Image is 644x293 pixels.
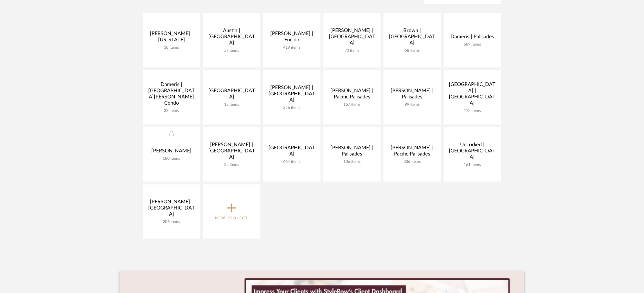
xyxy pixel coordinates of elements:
div: [PERSON_NAME] | Encino [268,31,316,45]
div: [PERSON_NAME] | Pacific Palisades [388,145,436,159]
div: [GEOGRAPHIC_DATA] | [GEOGRAPHIC_DATA] [448,82,497,109]
div: Uncorked | [GEOGRAPHIC_DATA] [448,142,497,163]
div: [PERSON_NAME] | Palisades [328,145,376,159]
div: 336 items [388,159,436,164]
div: 99 items [388,102,436,107]
div: [PERSON_NAME] | Palisades [388,88,436,102]
div: 419 items [268,45,316,50]
div: [PERSON_NAME] | [GEOGRAPHIC_DATA] [147,199,196,220]
div: 206 items [147,220,196,224]
div: 689 items [448,42,497,47]
div: 18 items [208,102,256,107]
div: [PERSON_NAME] | [GEOGRAPHIC_DATA] [208,142,256,163]
div: Dameris | [GEOGRAPHIC_DATA][PERSON_NAME] Condo [147,82,196,109]
div: 70 items [328,48,376,53]
div: [PERSON_NAME] [147,148,196,156]
div: 57 items [208,48,256,53]
div: [PERSON_NAME] | [US_STATE] [147,31,196,45]
div: Austin | [GEOGRAPHIC_DATA] [208,28,256,48]
div: [GEOGRAPHIC_DATA] [268,145,316,159]
div: 58 items [388,48,436,53]
button: New Project [203,184,260,239]
div: 167 items [328,102,376,107]
div: 256 items [268,105,316,110]
p: New Project [215,215,248,221]
div: [PERSON_NAME] | Pacific Palisades [328,88,376,102]
div: Brown | [GEOGRAPHIC_DATA] [388,28,436,48]
div: Dameris | Palisades [448,34,497,42]
div: 38 items [147,45,196,50]
div: [PERSON_NAME] | [GEOGRAPHIC_DATA] [328,28,376,48]
div: 106 items [328,159,376,164]
div: 23 items [147,109,196,113]
div: 22 items [208,163,256,167]
div: [PERSON_NAME] | [GEOGRAPHIC_DATA] [268,85,316,105]
div: 664 items [268,159,316,164]
div: [GEOGRAPHIC_DATA] [208,88,256,102]
div: 173 items [448,109,497,113]
div: 180 items [147,156,196,161]
div: 161 items [448,163,497,167]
